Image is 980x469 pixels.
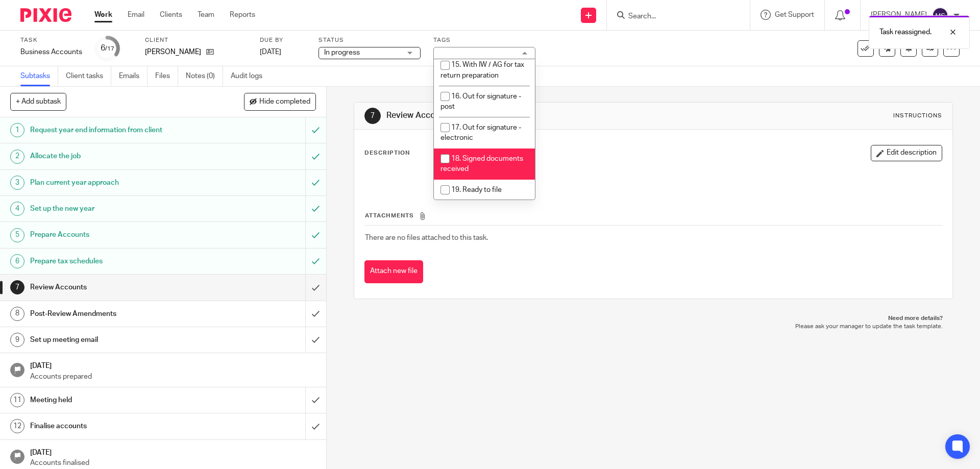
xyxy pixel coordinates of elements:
[128,10,144,20] a: Email
[230,10,255,20] a: Reports
[119,66,148,86] a: Emails
[30,201,207,216] h1: Set up the new year
[365,213,414,218] span: Attachments
[386,110,675,121] h1: Review Accounts
[30,392,207,408] h1: Meeting held
[260,48,281,56] span: [DATE]
[364,108,381,124] div: 7
[364,149,410,157] p: Description
[198,10,214,20] a: Team
[324,49,360,56] span: In progress
[364,323,942,331] p: Please ask your manager to update the task template.
[318,36,421,44] label: Status
[259,98,310,106] span: Hide completed
[433,36,535,44] label: Tags
[260,36,306,44] label: Due by
[10,202,24,216] div: 4
[440,155,523,173] span: 18. Signed documents received
[30,372,316,382] p: Accounts prepared
[10,150,24,164] div: 2
[365,234,488,241] span: There are no files attached to this task.
[30,332,207,348] h1: Set up meeting email
[231,66,270,86] a: Audit logs
[364,260,423,283] button: Attach new file
[30,227,207,242] h1: Prepare Accounts
[145,47,201,57] p: [PERSON_NAME]
[145,36,247,44] label: Client
[66,66,111,86] a: Client tasks
[20,36,82,44] label: Task
[10,254,24,268] div: 6
[10,419,24,433] div: 12
[10,123,24,137] div: 1
[30,254,207,269] h1: Prepare tax schedules
[440,93,521,111] span: 16. Out for signature - post
[10,228,24,242] div: 5
[10,176,24,190] div: 3
[451,186,502,193] span: 19. Ready to file
[879,27,932,37] p: Task reassigned.
[10,280,24,294] div: 7
[932,7,948,23] img: svg%3E
[186,66,223,86] a: Notes (0)
[10,333,24,347] div: 9
[30,358,316,371] h1: [DATE]
[10,393,24,407] div: 11
[94,10,112,20] a: Work
[893,112,942,120] div: Instructions
[105,46,114,52] small: /17
[30,175,207,190] h1: Plan current year approach
[20,66,58,86] a: Subtasks
[871,145,942,161] button: Edit description
[20,47,82,57] div: Business Accounts
[160,10,182,20] a: Clients
[440,61,524,79] span: 15. With IW / AG for tax return preparation
[10,307,24,321] div: 8
[155,66,178,86] a: Files
[30,149,207,164] h1: Allocate the job
[440,124,521,142] span: 17. Out for signature - electronic
[364,314,942,323] p: Need more details?
[30,418,207,434] h1: Finalise accounts
[244,93,316,110] button: Hide completed
[30,280,207,295] h1: Review Accounts
[30,122,207,138] h1: Request year end information from client
[20,8,71,22] img: Pixie
[10,93,66,110] button: + Add subtask
[30,458,316,468] p: Accounts finalised
[30,445,316,458] h1: [DATE]
[101,42,114,54] div: 6
[30,306,207,322] h1: Post-Review Amendments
